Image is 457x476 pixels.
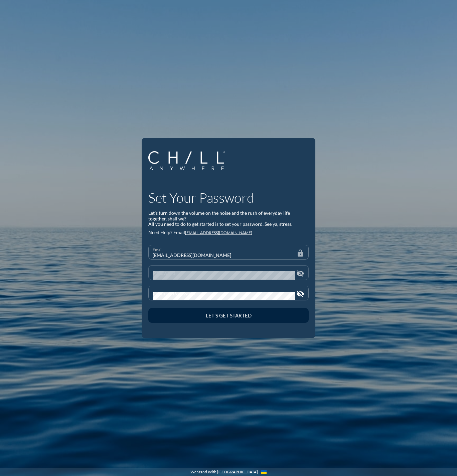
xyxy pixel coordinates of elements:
[153,292,295,300] input: Confirm Password
[148,210,309,227] div: Let’s turn down the volume on the noise and the rush of everyday life together, shall we? All you...
[296,290,304,298] i: visibility_off
[148,190,309,206] h1: Set Your Password
[160,312,297,318] div: Let’s Get Started
[148,308,309,323] button: Let’s Get Started
[148,151,225,170] img: Company Logo
[148,151,230,171] a: Company Logo
[190,470,258,474] a: We Stand With [GEOGRAPHIC_DATA]
[296,270,304,278] i: visibility_off
[148,229,185,235] span: Need Help? Email
[261,470,267,474] img: Flag_of_Ukraine.1aeecd60.svg
[185,230,252,235] a: [EMAIL_ADDRESS][DOMAIN_NAME]
[153,271,295,280] input: Password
